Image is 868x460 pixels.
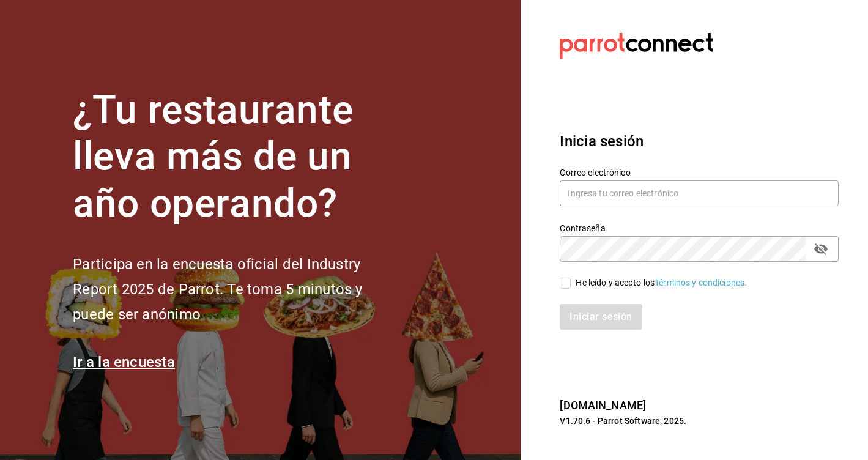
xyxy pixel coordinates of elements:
[560,168,839,176] label: Correo electrónico
[560,415,839,427] p: V1.70.6 - Parrot Software, 2025.
[560,130,839,152] h3: Inicia sesión
[811,239,831,259] button: passwordField
[655,278,747,287] a: Términos y condiciones.
[73,354,175,371] a: Ir a la encuesta
[560,223,839,232] label: Contraseña
[576,276,747,289] div: He leído y acepto los
[560,399,646,412] a: [DOMAIN_NAME]
[73,87,403,228] h1: ¿Tu restaurante lleva más de un año operando?
[73,252,403,327] h2: Participa en la encuesta oficial del Industry Report 2025 de Parrot. Te toma 5 minutos y puede se...
[560,180,839,206] input: Ingresa tu correo electrónico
